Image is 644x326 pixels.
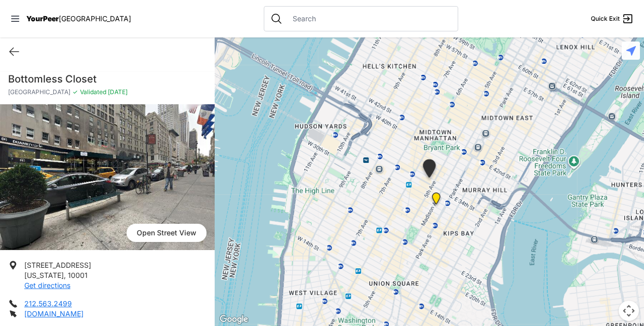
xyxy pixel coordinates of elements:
[68,271,88,279] span: 10001
[24,271,64,279] span: [US_STATE]
[591,13,634,25] a: Quick Exit
[430,192,442,209] div: Greater New York City
[72,88,78,96] span: ✓
[106,88,128,96] span: [DATE]
[24,261,91,269] span: [STREET_ADDRESS]
[26,14,59,23] span: YourPeer
[591,15,620,23] span: Quick Exit
[59,14,131,23] span: [GEOGRAPHIC_DATA]
[127,224,207,242] span: Open Street View
[287,14,452,24] input: Search
[24,309,84,318] a: [DOMAIN_NAME]
[8,88,70,96] span: [GEOGRAPHIC_DATA]
[24,281,70,290] a: Get directions
[619,301,639,321] button: Map camera controls
[64,271,66,279] span: ,
[217,313,251,326] a: Open this area in Google Maps (opens a new window)
[80,88,106,96] span: Validated
[24,299,72,308] a: 212.563.2499
[217,313,251,326] img: Google
[8,72,207,86] h1: Bottomless Closet
[26,16,131,22] a: YourPeer[GEOGRAPHIC_DATA]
